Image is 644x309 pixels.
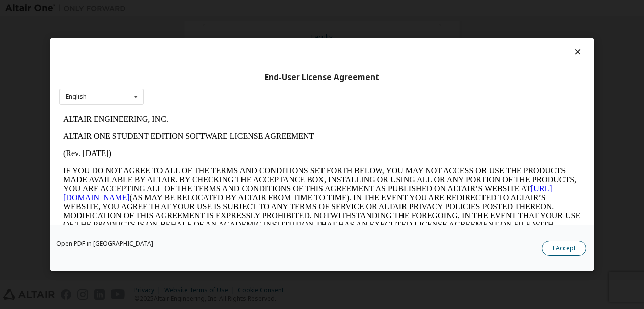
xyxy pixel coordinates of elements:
p: IF YOU DO NOT AGREE TO ALL OF THE TERMS AND CONDITIONS SET FORTH BELOW, YOU MAY NOT ACCESS OR USE... [4,55,521,128]
button: I Accept [542,241,586,256]
p: ALTAIR ENGINEERING, INC. [4,4,521,13]
p: (Rev. [DATE]) [4,38,521,47]
a: [URL][DOMAIN_NAME] [4,73,493,91]
div: English [66,94,87,100]
p: This Altair One Student Edition Software License Agreement (“Agreement”) is between Altair Engine... [4,136,521,172]
a: Open PDF in [GEOGRAPHIC_DATA] [56,241,153,247]
div: End-User License Agreement [59,72,585,83]
p: ALTAIR ONE STUDENT EDITION SOFTWARE LICENSE AGREEMENT [4,21,521,30]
